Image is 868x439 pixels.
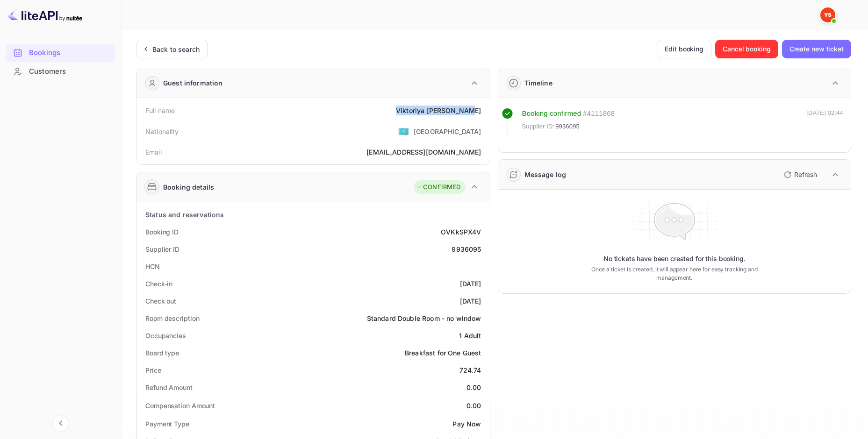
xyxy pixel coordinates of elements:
ya-tr-span: Once a ticket is created, it will appear here for easy tracking and management. [580,265,769,282]
div: [DATE] [460,279,481,289]
ya-tr-span: Supplier ID: [522,123,555,130]
ya-tr-span: Occupancies [145,332,186,340]
ya-tr-span: Room description [145,314,199,322]
div: 0.00 [466,401,481,411]
ya-tr-span: Create new ticket [789,43,844,55]
ya-tr-span: Cancel booking [723,43,771,55]
ya-tr-span: CONFIRMED [423,183,460,192]
a: Bookings [6,44,115,61]
div: 0.00 [466,382,481,392]
ya-tr-span: Board type [145,349,179,357]
div: Customers [6,63,115,81]
button: Cancel booking [715,40,778,58]
ya-tr-span: Booking ID [145,228,179,236]
ya-tr-span: Refund Amount [145,383,193,391]
button: Create new ticket [782,40,851,58]
ya-tr-span: 🇰🇿 [398,126,409,136]
ya-tr-span: Message log [524,170,567,178]
ya-tr-span: confirmed [550,109,581,117]
div: 724.74 [459,365,481,375]
ya-tr-span: [EMAIL_ADDRESS][DOMAIN_NAME] [366,148,481,156]
ya-tr-span: Check out [145,297,176,305]
ya-tr-span: [PERSON_NAME] [427,106,481,114]
ya-tr-span: Email [145,148,162,156]
ya-tr-span: Bookings [29,48,60,58]
button: Collapse navigation [52,415,69,432]
ya-tr-span: 1 Adult [459,332,481,340]
ya-tr-span: Back to search [152,45,200,53]
div: 9936095 [452,244,481,254]
ya-tr-span: Timeline [524,79,552,87]
ya-tr-span: Booking [522,109,548,117]
div: Bookings [6,44,115,62]
ya-tr-span: Refresh [794,170,817,178]
ya-tr-span: Booking details [163,182,214,192]
a: Customers [6,63,115,80]
ya-tr-span: Viktoriya [396,106,424,114]
ya-tr-span: No tickets have been created for this booking. [603,254,746,263]
img: Yandex Support [820,7,835,22]
ya-tr-span: Edit booking [665,43,703,55]
div: [DATE] [460,296,481,306]
ya-tr-span: Check-in [145,280,172,288]
ya-tr-span: Standard Double Room - no window [367,314,481,322]
button: Edit booking [657,40,711,58]
ya-tr-span: Customers [29,66,66,77]
div: # 4111868 [583,108,615,119]
ya-tr-span: [DATE] 02:44 [806,109,843,116]
ya-tr-span: Full name [145,106,175,114]
ya-tr-span: Compensation Amount [145,402,215,410]
ya-tr-span: Breakfast for One Guest [405,349,481,357]
ya-tr-span: Nationality [145,127,179,135]
ya-tr-span: Payment Type [145,420,189,428]
ya-tr-span: 9936095 [555,123,580,130]
ya-tr-span: HCN [145,262,160,270]
button: Refresh [778,167,821,182]
ya-tr-span: Price [145,366,161,374]
img: LiteAPI logo [7,7,82,22]
ya-tr-span: OVKkSPX4V [441,228,481,236]
ya-tr-span: Pay Now [452,420,481,428]
ya-tr-span: Status and reservations [145,211,224,219]
ya-tr-span: Guest information [163,78,223,88]
ya-tr-span: [GEOGRAPHIC_DATA] [414,127,481,135]
span: United States [398,123,409,140]
ya-tr-span: Supplier ID [145,245,179,253]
